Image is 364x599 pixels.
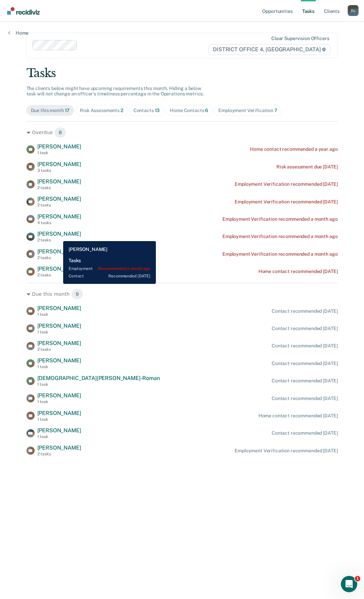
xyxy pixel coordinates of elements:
div: Clear supervision officers [271,36,329,41]
div: 1 task [37,399,81,404]
div: 1 task [37,330,81,334]
div: Overdue 8 [26,127,338,138]
div: Contact recommended [DATE] [272,378,338,384]
div: 1 task [37,417,81,422]
a: Home [8,30,29,36]
div: Contact recommended [DATE] [272,361,338,366]
div: Contact recommended [DATE] [272,430,338,436]
span: [PERSON_NAME] [37,231,81,237]
div: Risk assessment due [DATE] [276,164,338,170]
div: Home contact recommended a year ago [250,146,338,152]
span: [PERSON_NAME] [37,340,81,346]
span: [PERSON_NAME] [37,266,81,272]
div: 2 tasks [37,238,81,242]
span: [DEMOGRAPHIC_DATA][PERSON_NAME]-Roman [37,375,160,381]
div: 2 tasks [37,185,81,190]
span: 8 [54,127,66,138]
img: Recidiviz [7,7,40,15]
div: 2 tasks [37,255,81,260]
div: Employment Verification recommended a month ago [222,216,338,222]
div: Due this month [31,108,70,113]
span: [PERSON_NAME] [37,213,81,220]
div: 2 tasks [37,347,81,352]
div: Employment Verification recommended a month ago [222,234,338,239]
div: Home contact recommended [DATE] [258,269,338,274]
span: 6 [205,108,208,113]
span: 2 [121,108,123,113]
span: 13 [155,108,160,113]
span: 1 [355,576,360,581]
div: Employment Verification recommended [DATE] [235,199,338,205]
span: DISTRICT OFFICE 4, [GEOGRAPHIC_DATA] [208,44,330,55]
div: 2 tasks [37,273,81,277]
div: Risk Assessments [80,108,123,113]
span: [PERSON_NAME] [37,444,81,451]
div: Employment Verification recommended [DATE] [235,448,338,454]
div: 1 task [37,364,81,369]
span: [PERSON_NAME] [37,392,81,399]
div: D L [348,5,359,16]
div: 3 tasks [37,168,81,173]
span: [PERSON_NAME] [37,248,81,255]
span: [PERSON_NAME] [37,323,81,329]
button: Profile dropdown button [348,5,359,16]
div: Due this month 9 [26,289,338,299]
span: [PERSON_NAME] [37,305,81,311]
div: Contact recommended [DATE] [272,308,338,314]
span: [PERSON_NAME] [37,357,81,364]
div: Contact recommended [DATE] [272,343,338,349]
div: Employment Verification recommended a month ago [222,251,338,257]
span: 7 [274,108,277,113]
span: [PERSON_NAME] [37,427,81,434]
div: Contact recommended [DATE] [272,396,338,401]
span: [PERSON_NAME] [37,196,81,202]
div: Employment Verification [218,108,277,113]
div: Employment Verification recommended [DATE] [235,181,338,187]
span: The clients below might have upcoming requirements this month. Hiding a below task will not chang... [26,86,204,97]
div: 1 task [37,312,81,317]
div: Home Contacts [170,108,208,113]
div: Contact recommended [DATE] [272,326,338,331]
span: [PERSON_NAME] [37,410,81,416]
span: [PERSON_NAME] [37,143,81,150]
div: 1 task [37,434,81,439]
div: 2 tasks [37,203,81,207]
span: 17 [65,108,70,113]
div: 1 task [37,150,81,155]
iframe: Intercom live chat [341,576,357,592]
span: [PERSON_NAME] [37,161,81,167]
div: 4 tasks [37,220,81,225]
div: 2 tasks [37,452,81,456]
div: Tasks [26,66,338,80]
div: Contacts [133,108,160,113]
div: Home contact recommended [DATE] [258,413,338,419]
span: 9 [71,289,83,299]
span: [PERSON_NAME] [37,178,81,185]
div: 1 task [37,382,160,387]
